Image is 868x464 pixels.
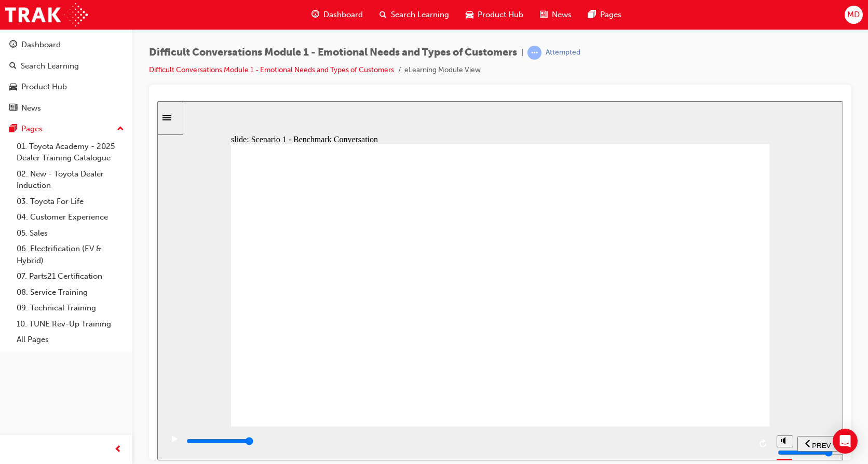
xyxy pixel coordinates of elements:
[12,194,128,210] a: 03. Toyota For Life
[149,47,517,59] span: Difficult Conversations Module 1 - Emotional Needs and Types of Customers
[21,123,43,135] div: Pages
[12,268,128,284] a: 07. Parts21 Certification
[466,8,473,21] span: car-icon
[640,335,681,350] button: previous
[640,325,681,359] nav: slide navigation
[600,9,621,21] span: Pages
[4,99,128,118] a: News
[552,9,572,21] span: News
[620,347,687,356] input: volume
[12,241,128,268] a: 06. Electrification (EV & Hybrid)
[114,443,122,456] span: prev-icon
[12,139,128,166] a: 01. Toyota Academy - 2025 Dealer Training Catalogue
[527,46,541,60] span: learningRecordVerb_ATTEMPT-icon
[655,340,673,348] span: PREV
[599,335,614,350] button: replay
[5,334,23,351] button: play/pause
[619,325,635,359] div: misc controls
[4,77,128,97] a: Product Hub
[12,225,128,241] a: 05. Sales
[323,9,363,21] span: Dashboard
[21,60,79,72] div: Search Learning
[9,40,17,50] span: guage-icon
[12,316,128,332] a: 10. TUNE Rev-Up Training
[9,62,17,71] span: search-icon
[4,57,128,76] a: Search Learning
[9,83,17,92] span: car-icon
[619,334,636,346] button: volume
[4,119,128,139] button: Pages
[117,122,124,136] span: up-icon
[21,102,41,114] div: News
[371,4,457,25] a: search-iconSearch Learning
[845,6,863,24] button: MD
[4,33,128,119] button: DashboardSearch LearningProduct HubNews
[478,9,523,21] span: Product Hub
[311,8,319,21] span: guage-icon
[379,8,387,21] span: search-icon
[5,3,88,26] img: Trak
[149,65,394,74] a: Difficult Conversations Module 1 - Emotional Needs and Types of Customers
[29,336,96,344] input: slide progress
[303,4,371,25] a: guage-iconDashboard
[588,8,596,21] span: pages-icon
[4,35,128,54] a: Dashboard
[546,48,580,58] div: Attempted
[521,47,523,59] span: |
[457,4,532,25] a: car-iconProduct Hub
[833,429,858,454] div: Open Intercom Messenger
[5,325,614,359] div: playback controls
[532,4,580,25] a: news-iconNews
[540,8,548,21] span: news-icon
[12,284,128,301] a: 08. Service Training
[847,9,860,21] span: MD
[21,81,67,93] div: Product Hub
[12,209,128,225] a: 04. Customer Experience
[9,104,17,113] span: news-icon
[12,166,128,194] a: 02. New - Toyota Dealer Induction
[391,9,449,21] span: Search Learning
[12,300,128,316] a: 09. Technical Training
[9,125,17,134] span: pages-icon
[21,39,61,51] div: Dashboard
[404,64,481,76] li: eLearning Module View
[12,332,128,348] a: All Pages
[580,4,630,25] a: pages-iconPages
